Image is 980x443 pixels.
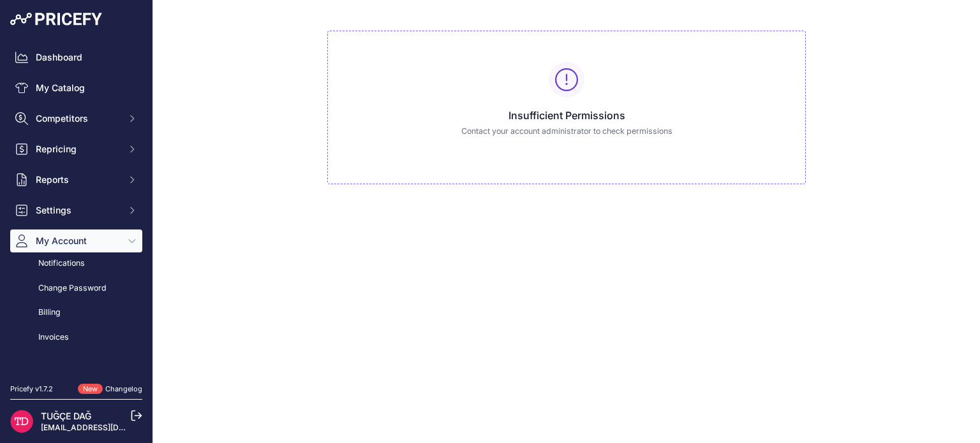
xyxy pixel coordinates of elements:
[10,168,142,191] button: Reports
[41,423,174,432] a: [EMAIL_ADDRESS][DOMAIN_NAME]
[10,252,142,275] a: Notifications
[10,76,142,99] a: My Catalog
[36,235,119,247] span: My Account
[10,107,142,130] button: Competitors
[105,384,142,393] a: Changelog
[36,173,119,186] span: Reports
[10,199,142,222] button: Settings
[10,138,142,161] button: Repricing
[10,326,142,349] a: Invoices
[36,112,119,125] span: Competitors
[41,410,91,421] a: TUĞÇE DAĞ
[338,126,795,138] p: Contact your account administrator to check permissions
[10,229,142,252] button: My Account
[10,384,53,395] div: Pricefy v1.7.2
[338,108,795,123] h3: Insufficient Permissions
[78,384,103,395] span: New
[10,46,142,69] a: Dashboard
[10,376,142,399] a: Alerts
[10,13,102,25] img: Pricefy Logo
[10,301,142,324] div: Billing
[10,277,142,300] a: Change Password
[36,143,119,156] span: Repricing
[36,204,119,217] span: Settings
